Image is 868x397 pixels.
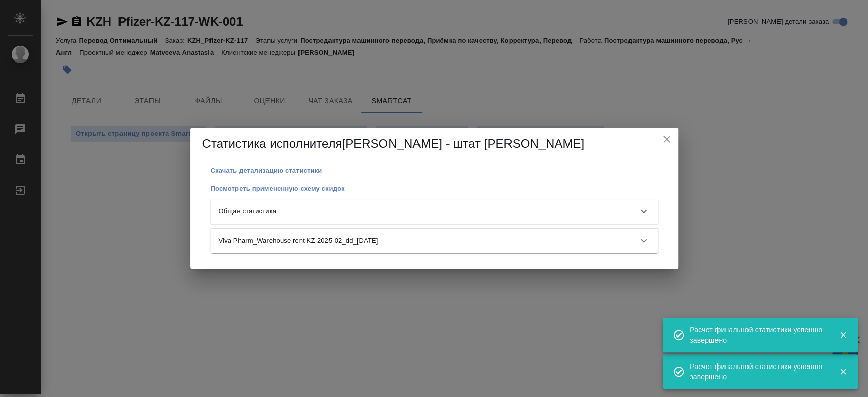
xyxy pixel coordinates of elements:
p: Посмотреть примененную схему скидок [211,185,345,192]
h5: Статистика исполнителя [PERSON_NAME] - штат [PERSON_NAME] [202,136,666,152]
button: Закрыть [832,330,853,340]
div: Viva Pharm_Warehouse rent KZ-2025-02_dd_[DATE] [211,229,658,253]
a: Посмотреть примененную схему скидок [211,184,345,192]
button: Скачать детализацию статистики [211,166,322,176]
button: Закрыть [832,367,853,376]
p: Общая статистика [219,206,276,217]
p: Скачать детализацию статистики [211,167,322,174]
div: Расчет финальной статистики успешно завершено [690,325,824,345]
div: Общая статистика [211,199,658,224]
button: close [659,132,674,147]
p: Viva Pharm_Warehouse rent KZ-2025-02_dd_[DATE] [219,236,378,246]
div: Расчет финальной статистики успешно завершено [690,361,824,382]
